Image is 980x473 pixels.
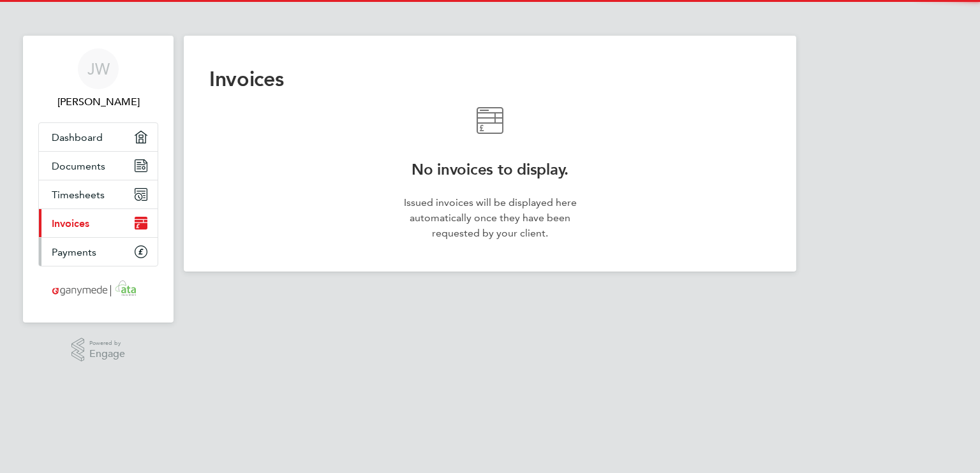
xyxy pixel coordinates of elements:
span: Powered by [89,338,125,349]
h2: Invoices [209,66,771,92]
img: ganymedesolutions-logo-retina.png [48,279,149,300]
a: Go to home page [38,279,158,300]
a: Dashboard [39,123,158,151]
a: Powered byEngage [71,338,126,362]
a: Invoices [39,209,158,237]
span: Jacky Wilks [38,94,158,110]
span: Timesheets [52,189,105,201]
span: Documents [52,160,105,172]
a: JW[PERSON_NAME] [38,48,158,110]
h2: No invoices to display. [398,159,582,180]
span: Payments [52,246,96,258]
span: Invoices [52,217,89,229]
a: Payments [39,238,158,266]
span: JW [87,61,110,77]
p: Issued invoices will be displayed here automatically once they have been requested by your client. [398,195,582,241]
span: Engage [89,349,125,360]
nav: Main navigation [23,36,174,323]
span: Dashboard [52,131,103,143]
a: Timesheets [39,180,158,208]
a: Documents [39,152,158,180]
